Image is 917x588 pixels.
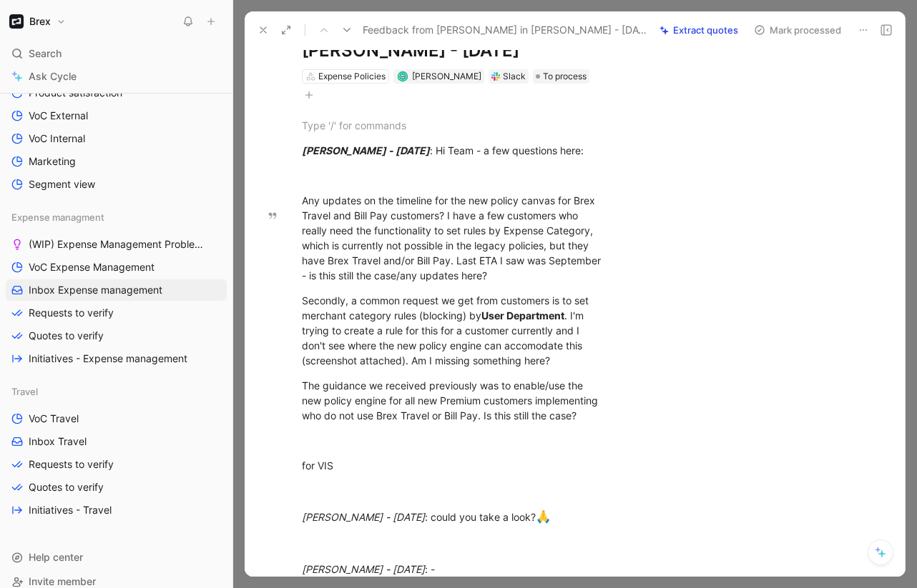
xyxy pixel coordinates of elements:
span: Inbox Travel [29,434,87,449]
div: Expense managment(WIP) Expense Management ProblemsVoC Expense ManagementInbox Expense managementR... [6,206,227,369]
span: VoC Expense Management [29,260,155,274]
span: Initiatives - Expense management [29,352,187,366]
a: Requests to verify [6,302,227,324]
span: 🙏 [536,509,551,524]
a: Initiatives - Expense management [6,348,227,369]
div: To process [533,69,589,84]
div: : could you take a look? [302,508,607,527]
a: VoC Travel [6,408,227,429]
div: Help center [6,547,227,568]
img: avatar [398,72,406,80]
span: Expense managment [11,210,104,224]
span: (WIP) Expense Management Problems [29,237,207,251]
a: (WIP) Expense Management Problems [6,234,227,255]
a: Marketing [6,151,227,172]
div: : - [302,562,607,577]
a: Segment view [6,174,227,195]
a: Quotes to verify [6,325,227,347]
div: Secondly, a common request we get from customers is to set merchant category rules (blocking) by ... [302,293,607,368]
span: VoC Internal [29,131,85,146]
div: Expense managment [6,206,227,228]
span: Quotes to verify [29,480,104,494]
button: Mark processed [747,20,848,40]
span: Help center [29,551,83,563]
div: The guidance we received previously was to enable/use the new policy engine for all new Premium c... [302,378,607,423]
a: Inbox Travel [6,431,227,452]
div: : Hi Team - a few questions here: [302,143,607,158]
span: Quotes to verify [29,329,104,343]
span: [PERSON_NAME] [412,71,481,81]
span: VoC External [29,109,88,123]
span: VoC Travel [29,412,79,426]
button: BrexBrex [6,11,69,31]
span: Search [29,45,62,62]
div: Search [6,43,227,64]
button: Extract quotes [653,20,745,40]
a: Ask Cycle [6,66,227,87]
a: VoC Internal [6,128,227,149]
em: [PERSON_NAME] - [DATE] [302,144,430,156]
strong: User Department [481,309,564,322]
a: VoC External [6,105,227,126]
span: Initiatives - Travel [29,503,112,517]
div: Expense Policies [318,69,386,84]
img: Brex [9,14,24,29]
a: Initiatives - Travel [6,499,227,521]
span: Segment view [29,177,95,191]
div: Slack [503,69,526,84]
h1: Brex [29,15,51,28]
a: Inbox Expense management [6,279,227,301]
span: Feedback from [PERSON_NAME] in [PERSON_NAME] - [DATE] [363,21,647,39]
span: Requests to verify [29,457,114,472]
em: [PERSON_NAME] - [DATE] [302,563,425,575]
div: TravelVoC TravelInbox TravelRequests to verifyQuotes to verifyInitiatives - Travel [6,381,227,521]
span: Travel [11,384,38,399]
a: Quotes to verify [6,477,227,498]
span: Ask Cycle [29,68,77,85]
span: Inbox Expense management [29,283,162,297]
div: for VIS [302,458,607,473]
div: Travel [6,381,227,402]
span: Marketing [29,154,76,169]
span: To process [543,69,587,84]
span: Requests to verify [29,306,114,320]
em: [PERSON_NAME] - [DATE] [302,511,425,523]
a: VoC Expense Management [6,256,227,278]
a: Requests to verify [6,454,227,475]
span: Invite member [29,575,96,587]
div: Any updates on the timeline for the new policy canvas for Brex Travel and Bill Pay customers? I h... [302,193,607,283]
